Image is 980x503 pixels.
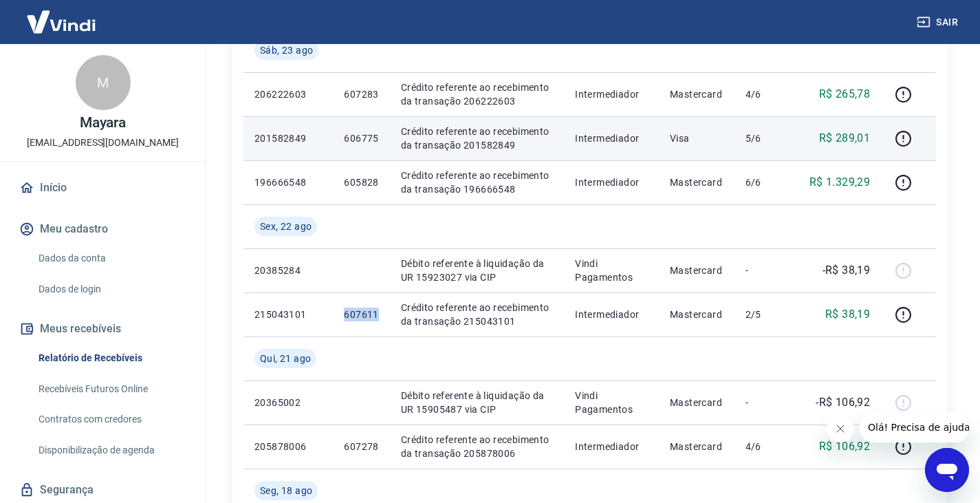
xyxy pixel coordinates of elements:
p: Mastercard [670,87,723,101]
p: R$ 289,01 [819,130,871,147]
p: R$ 265,78 [819,86,871,103]
iframe: Botão para abrir a janela de mensagens [925,448,969,492]
a: Dados da conta [33,244,189,272]
p: 606775 [344,131,378,145]
p: 196666548 [254,175,322,189]
p: [EMAIL_ADDRESS][DOMAIN_NAME] [27,136,179,150]
p: 4/6 [745,87,786,101]
p: Mastercard [670,308,723,321]
a: Disponibilização de agenda [33,436,189,464]
p: 5/6 [745,131,786,145]
p: 205878006 [254,440,322,453]
p: 2/5 [745,308,786,321]
p: Débito referente à liquidação da UR 15923027 via CIP [401,257,553,284]
a: Dados de login [33,275,189,303]
p: Crédito referente ao recebimento da transação 205878006 [401,433,553,460]
img: Vindi [17,1,106,43]
iframe: Mensagem da empresa [860,412,969,442]
button: Meu cadastro [17,214,189,244]
iframe: Fechar mensagem [827,415,854,442]
button: Meus recebíveis [17,314,189,344]
p: Crédito referente ao recebimento da transação 196666548 [401,169,553,196]
p: 607283 [344,87,378,101]
p: Intermediador [575,440,648,453]
p: Crédito referente ao recebimento da transação 215043101 [401,301,553,328]
p: R$ 106,92 [819,438,871,455]
a: Relatório de Recebíveis [33,344,189,372]
p: Mastercard [670,264,723,277]
p: Vindi Pagamentos [575,257,648,284]
a: Início [17,173,189,203]
p: 607611 [344,308,378,321]
p: Mastercard [670,175,723,189]
p: 20385284 [254,264,322,277]
a: Recebíveis Futuros Online [33,375,189,403]
span: Seg, 18 ago [260,484,312,497]
p: Vindi Pagamentos [575,389,648,416]
p: -R$ 38,19 [823,262,871,279]
a: Contratos com credores [33,405,189,434]
p: -R$ 106,92 [816,394,870,411]
p: R$ 1.329,29 [809,174,870,191]
p: 4/6 [745,440,786,453]
p: Intermediador [575,175,648,189]
p: Débito referente à liquidação da UR 15905487 via CIP [401,389,553,416]
p: 20365002 [254,396,322,409]
div: M [76,55,131,110]
p: 206222603 [254,87,322,101]
p: 607278 [344,440,378,453]
p: Crédito referente ao recebimento da transação 206222603 [401,81,553,108]
p: Crédito referente ao recebimento da transação 201582849 [401,125,553,152]
p: 6/6 [745,175,786,189]
p: Visa [670,131,723,145]
p: Mayara [80,116,127,130]
p: 201582849 [254,131,322,145]
p: 215043101 [254,308,322,321]
p: R$ 38,19 [825,306,870,323]
p: Mastercard [670,440,723,453]
p: Mastercard [670,396,723,409]
span: Olá! Precisa de ajuda? [8,10,116,21]
p: Intermediador [575,308,648,321]
p: Intermediador [575,131,648,145]
p: 605828 [344,175,378,189]
button: Sair [914,10,963,35]
p: - [745,396,786,409]
p: - [745,264,786,277]
span: Qui, 21 ago [260,352,311,365]
span: Sex, 22 ago [260,220,312,233]
span: Sáb, 23 ago [260,43,313,57]
p: Intermediador [575,87,648,101]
